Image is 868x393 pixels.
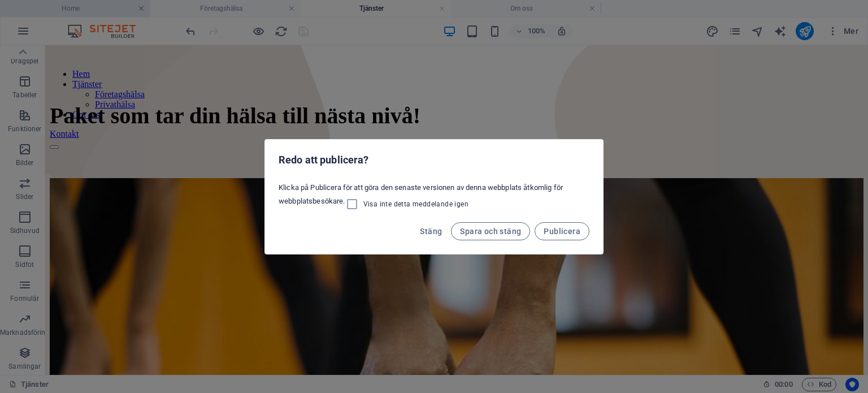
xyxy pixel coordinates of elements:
button: Spara och stäng [451,222,530,240]
div: Klicka på Publicera för att göra den senaste versionen av denna webbplats åtkomlig för webbplatsb... [265,178,603,215]
span: Publicera [544,227,580,236]
button: Publicera [535,222,589,240]
span: Spara och stäng [460,227,521,236]
h2: Redo att publicera? [279,153,589,167]
span: Visa inte detta meddelande igen [363,200,468,209]
span: Stäng [420,227,442,236]
button: Stäng [415,222,446,240]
